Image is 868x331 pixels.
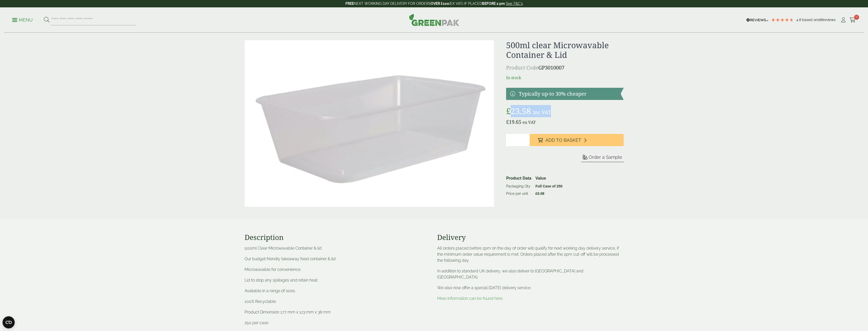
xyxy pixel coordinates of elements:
h1: 500ml clear Microwavable Container & Lid [506,40,623,60]
button: Open CMP widget [3,316,15,328]
img: REVIEWS.io [746,18,768,22]
a: 0 [849,16,856,24]
strong: BEFORE 2 pm [482,2,505,6]
p: 500ml Clear Microwavable Container & lid [245,245,431,251]
span: £ [535,191,538,196]
td: Packaging Qty [504,182,533,190]
p: Product Dimension 177 mm x 123 mm x 38 mm [245,309,431,315]
p: Our budget friendly takeaway food container & lid [245,256,431,262]
p: Available in a range of sizes. [245,288,431,294]
p: Lid to stop any spillages and retain heat. [245,277,431,283]
p: 100% Recyclable [245,299,431,305]
a: More information can be found here. [437,296,503,301]
i: Cart [849,18,856,23]
button: Order a Sample [581,154,624,162]
bdi: 19.65 [506,118,521,125]
span: Based on [802,18,818,22]
span: inc VAT [533,109,551,116]
h3: Delivery [437,233,624,242]
strong: OVER £100 [431,2,449,6]
p: Microwavable for convenience [245,267,431,273]
button: Add to Basket [530,134,624,146]
p: 250 per case [245,320,431,326]
span: Add to Basket [545,137,581,143]
p: In addition to standard UK delivery, we also deliver to [GEOGRAPHIC_DATA] and [GEOGRAPHIC_DATA]. [437,268,624,280]
p: Menu [12,17,33,23]
a: Menu [12,17,33,22]
div: 4.79 Stars [771,18,794,22]
span: ex VAT [523,119,536,125]
span: £ [506,118,509,125]
a: See T&C's [506,2,523,6]
strong: Full Case of 250 [535,184,563,188]
span: 188 [818,18,823,22]
strong: FREE [345,2,354,6]
span: 0 [854,15,859,20]
img: GreenPak Supplies [409,14,459,26]
h3: Description [245,233,431,242]
th: Product Data [504,174,533,183]
span: Order a Sample [589,154,622,160]
th: Value [533,174,565,183]
span: £ [506,106,511,116]
bdi: 0.08 [535,191,544,196]
p: We also now offer a special [DATE] delivery service. [437,285,624,291]
span: Product Code [506,64,538,71]
span: 4.8 [796,18,802,22]
bdi: 23.58 [506,106,531,116]
i: My Account [840,18,846,23]
p: All orders placed before 2pm on the day of order will qualify for next working day delivery servi... [437,245,624,264]
span: reviews [823,18,836,22]
td: Price per unit [504,190,533,197]
p: GP3010007 [506,64,623,72]
p: In stock [506,75,623,81]
img: 3010007A 750ml Microwavable Container & Lid [245,40,494,207]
